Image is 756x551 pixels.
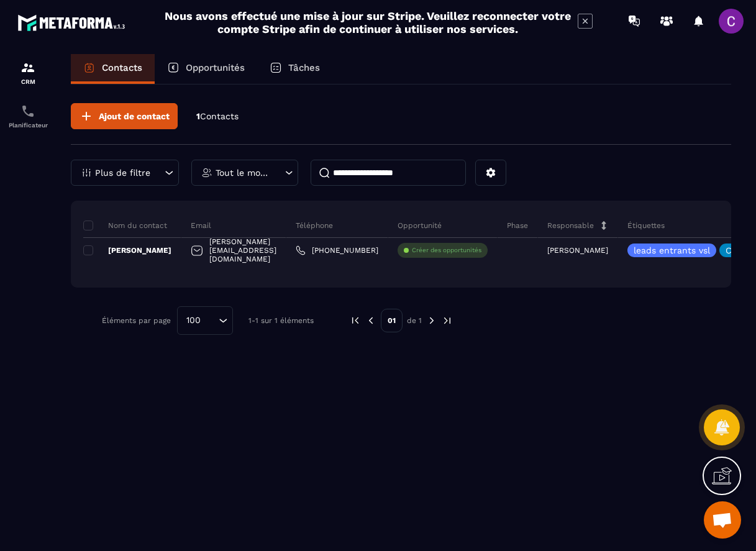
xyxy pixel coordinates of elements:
p: 01 [381,309,403,332]
p: 1-1 sur 1 éléments [248,316,314,325]
p: Opportunité [398,221,442,230]
p: Contacts [102,62,142,73]
input: Search for option [205,314,216,327]
a: schedulerschedulerPlanificateur [3,94,53,138]
p: Tâches [288,62,320,73]
p: Plus de filtre [95,168,150,177]
p: 1 [196,111,239,122]
img: scheduler [20,104,35,119]
span: 100 [182,314,205,327]
img: formation [20,60,35,75]
div: Ouvrir le chat [704,501,741,539]
p: Tout le monde [216,168,271,177]
p: CRM [3,78,53,85]
button: Ajout de contact [71,103,178,129]
p: Responsable [547,221,594,230]
img: logo [17,11,129,34]
p: Étiquettes [627,221,665,230]
a: formationformationCRM [3,51,53,94]
p: Planificateur [3,122,53,129]
img: prev [350,315,361,326]
span: Ajout de contact [99,110,170,122]
img: prev [365,315,376,326]
p: Téléphone [296,221,333,230]
img: next [426,315,437,326]
p: Opportunités [186,62,245,73]
p: de 1 [407,316,422,326]
a: Opportunités [155,54,257,84]
p: Créer des opportunités [412,246,481,255]
a: Contacts [71,54,155,84]
h2: Nous avons effectué une mise à jour sur Stripe. Veuillez reconnecter votre compte Stripe afin de ... [164,9,572,35]
a: [PHONE_NUMBER] [296,245,378,255]
span: Contacts [200,111,239,121]
img: next [442,315,453,326]
p: Phase [507,221,528,230]
a: Tâches [257,54,332,84]
p: Email [191,221,211,230]
p: leads entrants vsl [634,246,710,255]
p: Éléments par page [102,316,171,325]
div: Search for option [177,306,233,335]
p: [PERSON_NAME] [83,245,171,255]
p: [PERSON_NAME] [547,246,608,255]
p: Nom du contact [83,221,167,230]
